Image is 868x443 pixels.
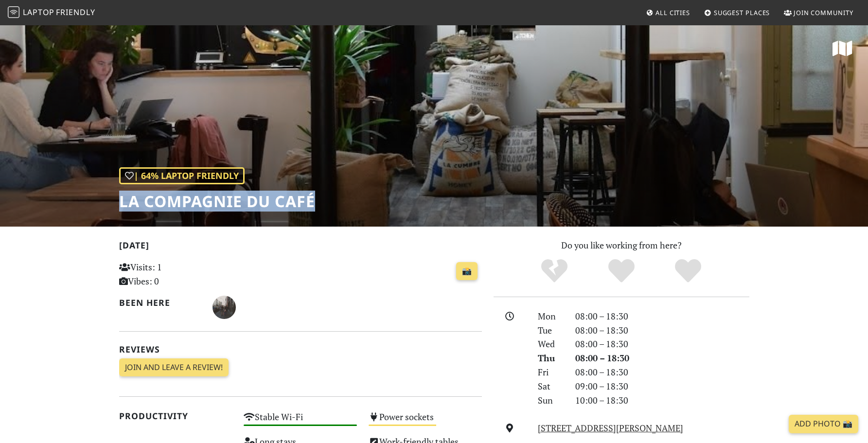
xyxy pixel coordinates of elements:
div: Yes [588,258,655,284]
div: Tue [532,323,569,337]
div: 10:00 – 18:30 [569,393,755,408]
div: 08:00 – 18:30 [569,337,755,351]
p: Visits: 1 Vibes: 0 [119,260,232,288]
div: Sun [532,393,569,408]
span: Pol Deàs [213,301,236,312]
div: Mon [532,309,569,323]
span: Friendly [56,7,95,18]
h1: La Compagnie du Café [119,192,315,211]
img: LaptopFriendly [8,6,19,18]
div: No [521,258,588,284]
div: Wed [532,337,569,351]
a: LaptopFriendly LaptopFriendly [8,4,95,21]
a: Add Photo 📸 [789,415,858,433]
h2: Reviews [119,344,482,354]
a: [STREET_ADDRESS][PERSON_NAME] [538,422,683,434]
img: 1798-pol.jpg [213,296,236,319]
div: | 64% Laptop Friendly [119,167,245,184]
a: 📸 [456,262,478,281]
h2: Productivity [119,411,232,421]
h2: [DATE] [119,240,482,254]
div: 08:00 – 18:30 [569,309,755,323]
div: 08:00 – 18:30 [569,351,755,365]
div: Thu [532,351,569,365]
span: Laptop [23,7,54,18]
a: Join Community [780,4,857,21]
p: Do you like working from here? [494,238,749,252]
a: All Cities [642,4,694,21]
div: Stable Wi-Fi [238,409,363,434]
div: 08:00 – 18:30 [569,365,755,379]
div: Sat [532,379,569,393]
span: All Cities [655,8,690,17]
a: Join and leave a review! [119,358,229,377]
span: Join Community [794,8,853,17]
h2: Been here [119,298,201,308]
a: Suggest Places [700,4,774,21]
div: 08:00 – 18:30 [569,323,755,337]
div: Definitely! [655,258,722,284]
span: Suggest Places [714,8,770,17]
div: Power sockets [363,409,488,434]
div: 09:00 – 18:30 [569,379,755,393]
div: Fri [532,365,569,379]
